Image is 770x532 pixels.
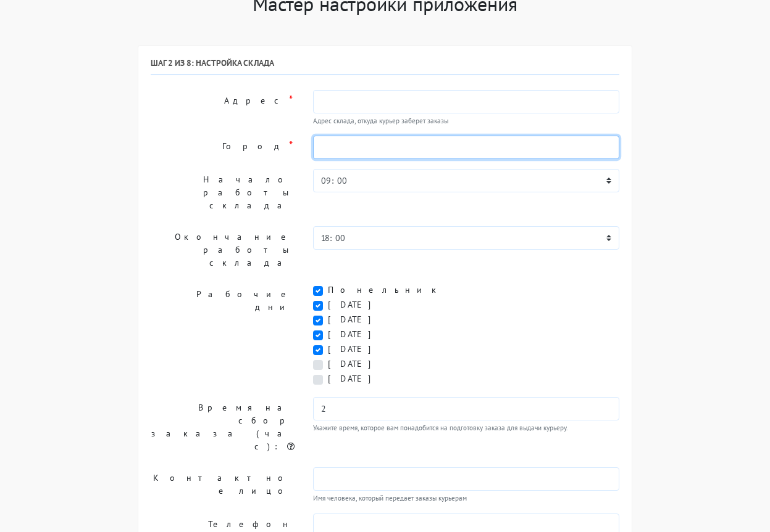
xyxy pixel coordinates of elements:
[141,136,304,159] label: Город
[141,397,304,457] label: Время на сбор заказа (час):
[141,169,304,216] label: Начало работы склада
[328,298,380,311] label: [DATE]
[151,58,619,75] h6: Шаг 2 из 8: Настройка склада
[328,358,380,370] label: [DATE]
[328,343,380,356] label: [DATE]
[313,423,619,433] small: Укажите время, которое вам понадобится на подготовку заказа для выдачи курьеру.
[141,90,304,126] label: Адрес
[328,328,380,341] label: [DATE]
[328,284,444,297] label: Понельник
[313,116,619,126] small: Адрес склада, откуда курьер заберет заказы
[328,372,380,385] label: [DATE]
[141,226,304,274] label: Окончание работы склада
[141,284,304,387] label: Рабочие дни
[313,493,619,504] small: Имя человека, который передает заказы курьерам
[141,467,304,504] label: Контактное лицо
[328,313,380,326] label: [DATE]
